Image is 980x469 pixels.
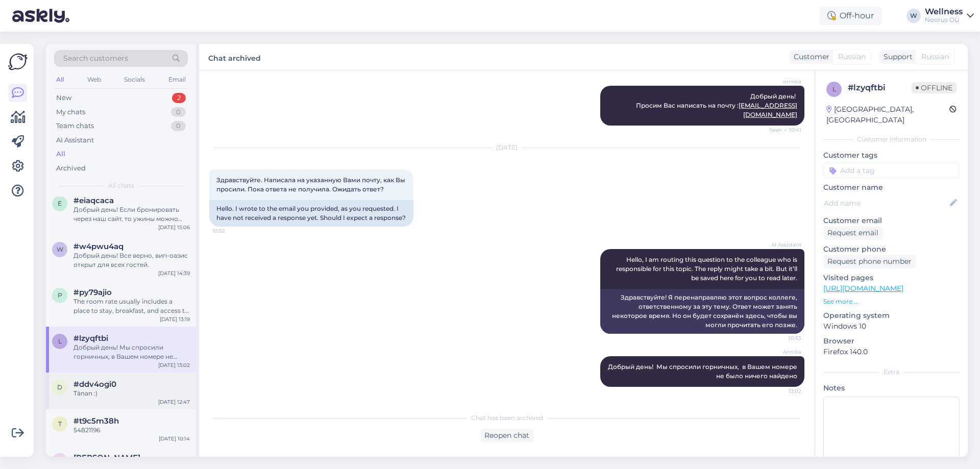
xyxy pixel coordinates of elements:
[763,241,801,249] span: AI Assistant
[819,7,882,25] div: Off-hour
[823,215,960,226] p: Customer email
[906,9,921,23] div: W
[925,16,963,24] div: Noorus OÜ
[63,53,128,64] span: Search customers
[790,52,829,62] div: Customer
[608,363,799,380] span: Добрый день! Мы спросили горничных, в Вашем номере не было ничего найдено
[73,380,116,389] span: #ddv4ogi0
[73,251,190,269] div: Добрый день! Все верно, вип-оазис открыт для всех гостей.
[823,297,960,306] p: See more ...
[212,227,251,235] span: 10:52
[838,52,866,62] span: Russian
[56,149,65,159] div: All
[823,310,960,321] p: Operating system
[158,398,190,406] div: [DATE] 12:47
[480,429,533,442] div: Reopen chat
[600,289,804,334] div: Здравствуйте! Я перенаправляю этот вопрос коллеге, ответственному за эту тему. Ответ может занять...
[912,82,957,93] span: Offline
[763,348,801,356] span: Annika
[73,288,112,297] span: #py79ajio
[73,416,119,426] span: #t9c5m38h
[57,245,63,253] span: w
[166,73,188,86] div: Email
[160,315,190,323] div: [DATE] 13:19
[616,256,799,282] span: Hello, I am routing this question to the colleague who is responsible for this topic. The reply m...
[823,347,960,357] p: Firefox 140.0
[85,73,103,86] div: Web
[739,102,797,118] a: [EMAIL_ADDRESS][DOMAIN_NAME]
[56,135,94,145] div: AI Assistant
[158,269,190,277] div: [DATE] 14:39
[823,226,883,240] div: Request email
[73,389,190,398] div: Tänan :)
[925,8,963,16] div: Wellness
[216,176,407,193] span: Здравствуйте. Написала на указанную Вами почту, как Вы просили. Пока ответа не получила. Ожидать ...
[108,181,134,190] span: All chats
[763,126,801,134] span: Seen ✓ 10:41
[823,255,916,268] div: Request phone number
[823,244,960,255] p: Customer phone
[58,200,62,207] span: e
[824,198,948,209] input: Add name
[56,163,86,174] div: Archived
[209,200,413,227] div: Hello. I wrote to the email you provided, as you requested. I have not received a response yet. S...
[73,297,190,315] div: The room rate usually includes a place to stay, breakfast, and access to our spa and water park. ...
[58,337,62,345] span: l
[823,284,903,293] a: [URL][DOMAIN_NAME]
[56,93,71,103] div: New
[73,343,190,361] div: Добрый день! Мы спросили горничных, в Вашем номере не было ничего найдено
[763,387,801,395] span: 13:02
[73,196,114,205] span: #eiaqcaca
[823,273,960,283] p: Visited pages
[636,92,797,118] span: Добрый день! Просим Вас написать на почту :
[763,334,801,342] span: 10:53
[172,93,186,103] div: 2
[159,435,190,442] div: [DATE] 10:14
[471,413,543,423] span: Chat has been archived
[57,383,62,391] span: d
[58,291,62,299] span: p
[209,143,804,152] div: [DATE]
[925,8,974,24] a: WellnessNoorus OÜ
[848,82,912,94] div: # lzyqftbi
[158,361,190,369] div: [DATE] 13:02
[879,52,913,62] div: Support
[73,205,190,224] div: Добрый день! Если бронировать через наш сайт, то ужины можно добавить отдельно.
[921,52,949,62] span: Russian
[826,104,949,126] div: [GEOGRAPHIC_DATA], [GEOGRAPHIC_DATA]
[823,163,960,178] input: Add a tag
[823,182,960,193] p: Customer name
[823,135,960,144] div: Customer information
[54,73,66,86] div: All
[73,334,108,343] span: #lzyqftbi
[56,121,94,131] div: Team chats
[56,107,85,117] div: My chats
[73,453,140,462] span: Diana Saar
[58,420,62,428] span: t
[823,150,960,161] p: Customer tags
[823,367,960,377] div: Extra
[73,426,190,435] div: 54821196
[823,383,960,393] p: Notes
[8,52,28,71] img: Askly Logo
[171,121,186,131] div: 0
[158,224,190,231] div: [DATE] 15:06
[832,85,836,93] span: l
[208,50,261,64] label: Chat archived
[122,73,147,86] div: Socials
[171,107,186,117] div: 0
[823,321,960,332] p: Windows 10
[763,78,801,85] span: Annika
[823,336,960,347] p: Browser
[73,242,124,251] span: #w4pwu4aq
